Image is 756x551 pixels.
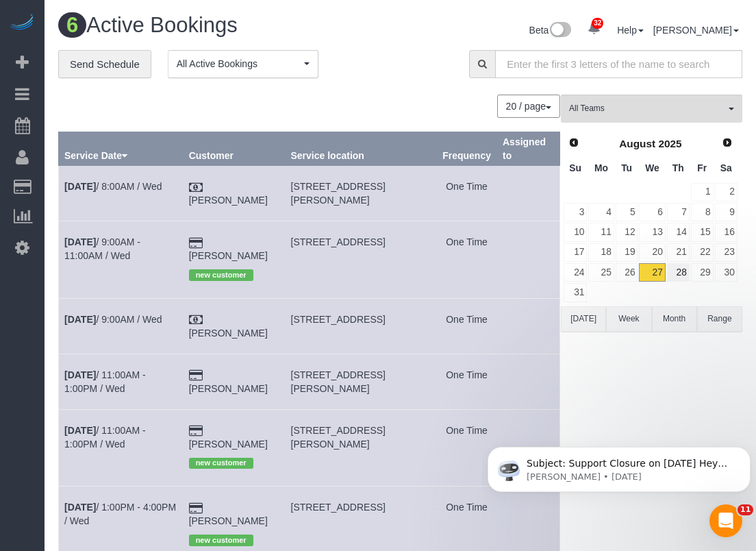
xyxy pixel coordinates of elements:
a: [PERSON_NAME] [189,328,268,339]
td: Frequency [437,166,497,221]
a: 9 [715,203,738,221]
i: Check Payment [189,315,203,325]
td: Frequency [437,298,497,354]
a: [DATE]/ 9:00AM / Wed [64,314,162,325]
span: new customer [189,535,253,546]
span: Wednesday [645,162,659,173]
i: Check Payment [189,183,203,193]
span: [STREET_ADDRESS] [291,314,386,325]
a: 25 [588,263,614,282]
a: Prev [564,134,583,153]
a: [DATE]/ 8:00AM / Wed [64,181,162,192]
a: 30 [715,263,738,282]
span: Prev [568,137,579,148]
a: Beta [529,25,572,36]
td: Service location [285,166,437,221]
i: Credit Card Payment [189,371,203,380]
td: Customer [183,354,285,409]
b: [DATE] [64,502,96,513]
a: [PERSON_NAME] [653,25,739,36]
b: [DATE] [64,181,96,192]
span: Sunday [569,162,581,173]
b: [DATE] [64,236,96,247]
a: Help [617,25,644,36]
a: [DATE]/ 1:00PM - 4:00PM / Wed [64,502,176,526]
a: 28 [667,263,690,282]
a: 5 [616,203,638,221]
a: 2 [715,183,738,201]
a: 17 [564,243,587,262]
span: [STREET_ADDRESS][PERSON_NAME] [291,181,386,206]
iframe: Intercom notifications message [482,418,756,514]
td: Service location [285,298,437,354]
td: Assigned to [496,354,559,409]
a: 12 [616,223,638,241]
a: 7 [667,203,690,221]
td: Service location [285,409,437,486]
b: [DATE] [64,425,96,436]
a: 1 [691,183,714,201]
span: [STREET_ADDRESS] [291,236,386,247]
td: Schedule date [59,166,184,221]
i: Credit Card Payment [189,504,203,513]
a: 13 [639,223,665,241]
span: Next [722,137,733,148]
a: 6 [639,203,665,221]
a: 10 [564,223,587,241]
button: All Teams [561,95,742,123]
a: 14 [667,223,690,241]
a: 19 [616,243,638,262]
button: Month [652,306,697,332]
span: August [619,138,655,149]
span: All Active Bookings [177,57,301,71]
a: 24 [564,263,587,282]
button: All Active Bookings [168,50,318,78]
a: 3 [564,203,587,221]
a: 31 [564,283,587,302]
a: [DATE]/ 11:00AM - 1:00PM / Wed [64,369,146,394]
h1: Active Bookings [58,14,390,37]
a: 23 [715,243,738,262]
th: Assigned to [496,132,559,166]
span: All Teams [569,103,725,114]
span: Tuesday [621,162,632,173]
span: new customer [189,458,253,469]
td: Schedule date [59,298,184,354]
td: Assigned to [496,409,559,486]
a: [DATE]/ 9:00AM - 11:00AM / Wed [64,236,140,261]
button: [DATE] [561,306,606,332]
ol: All Teams [561,95,742,116]
a: 15 [691,223,714,241]
iframe: Intercom live chat [709,504,742,537]
span: Monday [594,162,608,173]
i: Credit Card Payment [189,426,203,436]
button: Week [606,306,651,332]
img: New interface [549,22,571,40]
th: Frequency [437,132,497,166]
td: Customer [183,298,285,354]
span: [STREET_ADDRESS] [291,502,386,513]
td: Schedule date [59,409,184,486]
td: Assigned to [496,221,559,298]
td: Assigned to [496,298,559,354]
td: Service location [285,354,437,409]
td: Customer [183,166,285,221]
td: Frequency [437,354,497,409]
a: [PERSON_NAME] [189,383,268,394]
th: Service Date [59,132,184,166]
input: Enter the first 3 letters of the name to search [495,50,742,78]
a: [PERSON_NAME] [189,195,268,206]
a: 29 [691,263,714,282]
span: new customer [189,269,253,280]
a: 18 [588,243,614,262]
td: Customer [183,221,285,298]
b: [DATE] [64,369,96,380]
th: Customer [183,132,285,166]
a: [DATE]/ 11:00AM - 1:00PM / Wed [64,425,146,450]
a: 26 [616,263,638,282]
a: 20 [639,243,665,262]
td: Customer [183,409,285,486]
a: Automaid Logo [8,14,36,33]
a: 4 [588,203,614,221]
